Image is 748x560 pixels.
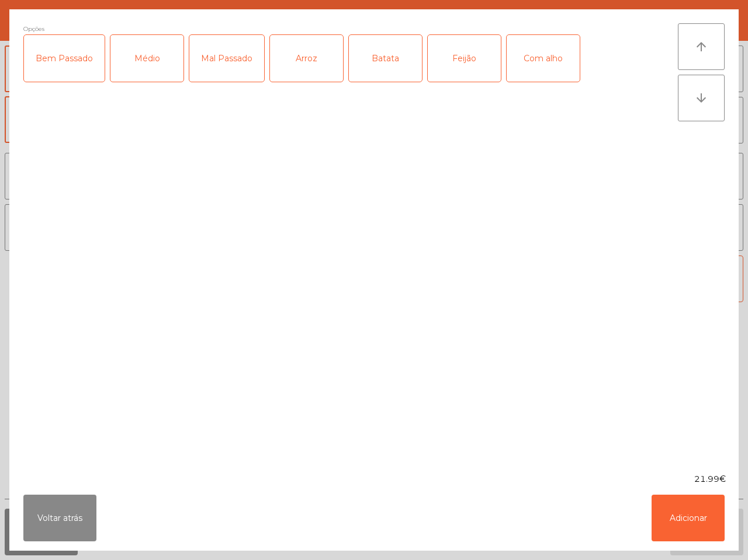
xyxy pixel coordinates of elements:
[23,23,44,34] span: Opções
[270,35,343,82] div: Arroz
[652,495,725,541] button: Adicionar
[110,35,183,82] div: Médio
[694,91,708,105] i: arrow_downward
[9,473,739,485] div: 21.99€
[349,35,422,82] div: Batata
[24,35,105,82] div: Bem Passado
[678,75,725,121] button: arrow_downward
[189,35,264,82] div: Mal Passado
[678,23,725,70] button: arrow_upward
[507,35,580,82] div: Com alho
[428,35,501,82] div: Feijão
[694,40,708,54] i: arrow_upward
[23,495,96,541] button: Voltar atrás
